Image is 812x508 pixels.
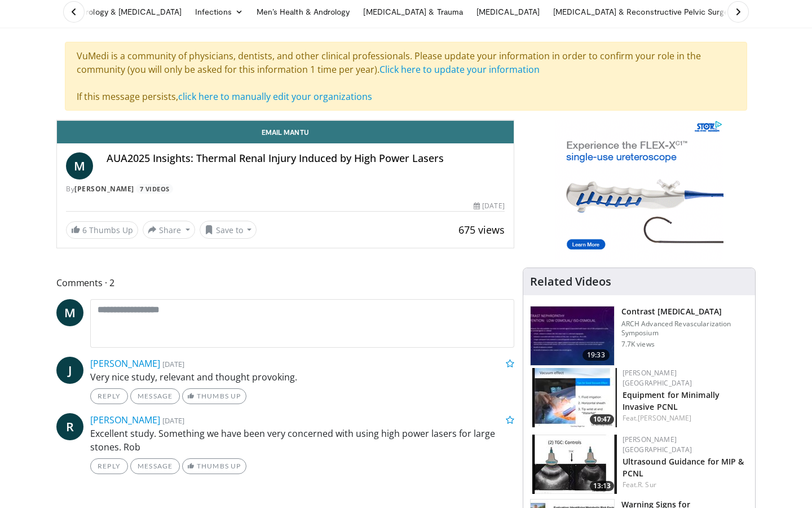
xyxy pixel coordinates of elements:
a: Message [130,388,180,404]
a: 13:13 [532,435,617,494]
a: 6 Thumbs Up [66,221,138,239]
video-js: Video Player [57,120,514,121]
a: 19:33 Contrast [MEDICAL_DATA] ARCH Advanced Revascularization Symposium 7.7K views [530,306,748,366]
span: 10:47 [590,414,614,424]
a: Endourology & [MEDICAL_DATA] [56,1,188,23]
a: [PERSON_NAME] [GEOGRAPHIC_DATA] [623,435,692,454]
a: R. Sur [638,480,656,489]
div: Feat. [623,413,746,423]
a: Thumbs Up [182,458,246,474]
small: [DATE] [162,359,184,369]
span: 13:13 [590,481,614,491]
h4: AUA2025 Insights: Thermal Renal Injury Induced by High Power Lasers [107,152,505,165]
a: Reply [90,388,128,404]
img: ae74b246-eda0-4548-a041-8444a00e0b2d.150x105_q85_crop-smart_upscale.jpg [532,435,617,494]
img: UFuN5x2kP8YLDu1n4xMDoxOjB1O8AjAz.150x105_q85_crop-smart_upscale.jpg [531,306,614,365]
a: Email Mantu [57,121,514,143]
a: M [56,299,83,326]
small: [DATE] [162,415,184,426]
a: click here to manually edit your organizations [178,90,372,103]
span: 675 views [458,223,505,237]
div: VuMedi is a community of physicians, dentists, and other clinical professionals. Please update yo... [65,42,747,111]
a: [PERSON_NAME] [90,357,160,370]
a: 10:47 [532,368,617,427]
a: Men’s Health & Andrology [250,1,357,23]
a: Ultrasound Guidance for MIP & PCNL [623,456,744,479]
a: Message [130,458,180,474]
a: Equipment for Minimally Invasive PCNL [623,389,720,412]
a: [MEDICAL_DATA] & Trauma [356,1,470,23]
div: [DATE] [474,201,504,211]
a: Thumbs Up [182,388,246,404]
span: 19:33 [582,349,610,361]
a: Infections [188,1,250,23]
span: 6 [82,225,87,235]
button: Save to [200,221,257,239]
a: M [66,152,93,179]
iframe: Advertisement [554,120,723,261]
button: Share [143,221,195,239]
p: ARCH Advanced Revascularization Symposium [621,319,748,338]
a: 7 Videos [136,184,173,194]
p: Very nice study, relevant and thought provoking. [90,370,514,384]
a: Click here to update your information [379,63,540,76]
h4: Related Videos [530,275,611,288]
a: [PERSON_NAME] [GEOGRAPHIC_DATA] [623,368,692,388]
a: [MEDICAL_DATA] & Reconstructive Pelvic Surgery [546,1,742,23]
a: Reply [90,458,128,474]
p: 7.7K views [621,340,655,349]
h3: Contrast [MEDICAL_DATA] [621,306,748,317]
p: Excellent study. Something we have been very concerned with using high power lasers for large sto... [90,427,514,454]
div: Feat. [623,480,746,490]
img: 57193a21-700a-4103-8163-b4069ca57589.150x105_q85_crop-smart_upscale.jpg [532,368,617,427]
div: By [66,184,505,194]
a: J [56,357,83,384]
a: [PERSON_NAME] [74,184,134,194]
a: [MEDICAL_DATA] [470,1,546,23]
span: Comments 2 [56,275,514,290]
a: [PERSON_NAME] [638,413,691,423]
a: [PERSON_NAME] [90,414,160,426]
a: R [56,413,83,440]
